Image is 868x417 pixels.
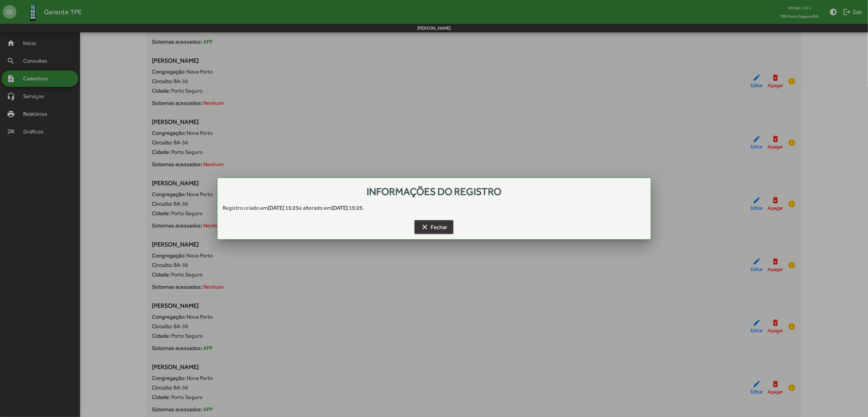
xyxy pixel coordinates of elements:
[421,221,447,233] span: Fechar
[367,186,501,197] span: Informações do registro
[332,205,363,211] strong: [DATE] 15:25
[268,205,299,211] strong: [DATE] 15:25
[415,220,453,234] button: Fechar
[421,223,429,231] mat-icon: clear
[218,204,651,212] div: Registro criado em e alterado em .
